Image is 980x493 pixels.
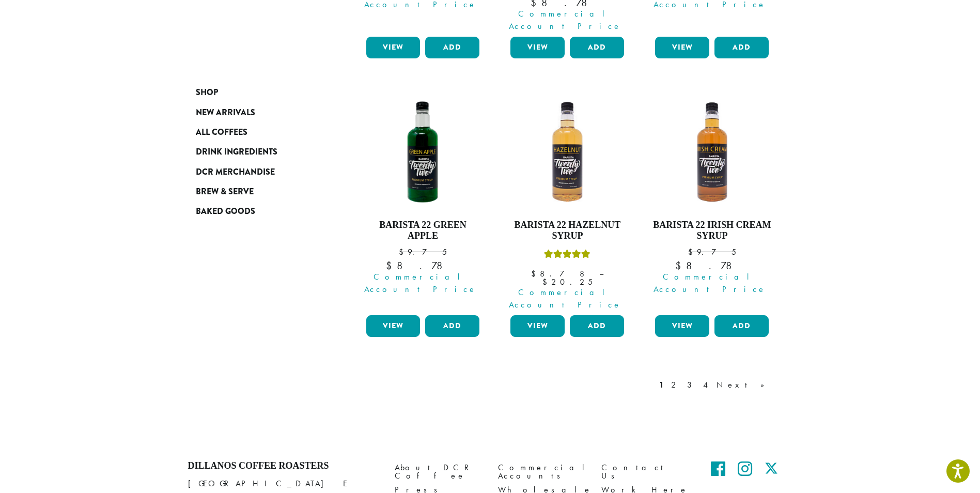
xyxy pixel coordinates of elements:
[652,93,771,311] a: Barista 22 Irish Cream Syrup $9.75 Commercial Account Price
[570,37,624,58] button: Add
[599,268,603,279] span: –
[196,83,320,102] a: Shop
[508,93,627,211] img: HAZELNUT-300x300.png
[364,220,483,242] h4: Barista 22 Green Apple
[196,205,255,218] span: Baked Goods
[701,379,711,391] a: 4
[531,268,540,279] span: $
[498,460,586,483] a: Commercial Accounts
[366,37,421,58] a: View
[196,162,320,182] a: DCR Merchandise
[688,246,697,257] span: $
[363,93,482,211] img: GREEN-APPLE-e1661810633268-300x300.png
[386,259,459,272] bdi: 8.78
[714,37,769,58] button: Add
[504,286,627,311] span: Commercial Account Price
[508,220,627,242] h4: Barista 22 Hazelnut Syrup
[196,182,320,202] a: Brew & Serve
[196,122,320,142] a: All Coffees
[510,315,565,337] a: View
[399,246,408,257] span: $
[675,259,686,272] span: $
[714,315,769,337] button: Add
[366,315,421,337] a: View
[510,37,565,58] a: View
[399,246,447,257] bdi: 9.75
[685,379,698,391] a: 3
[655,315,709,337] a: View
[508,93,627,311] a: Barista 22 Hazelnut SyrupRated 5.00 out of 5 Commercial Account Price
[386,259,397,272] span: $
[196,126,247,139] span: All Coffees
[360,271,483,296] span: Commercial Account Price
[542,276,593,287] bdi: 20.25
[652,220,771,242] h4: Barista 22 Irish Cream Syrup
[425,315,479,337] button: Add
[648,271,771,296] span: Commercial Account Price
[196,186,254,198] span: Brew & Serve
[601,460,689,483] a: Contact Us
[531,268,589,279] bdi: 8.78
[504,8,627,33] span: Commercial Account Price
[196,142,320,162] a: Drink Ingredients
[657,379,666,391] a: 1
[652,93,771,211] img: IRISH-CREAM-300x300.png
[196,166,275,179] span: DCR Merchandise
[425,37,479,58] button: Add
[196,86,218,99] span: Shop
[669,379,682,391] a: 2
[714,379,774,391] a: Next »
[196,106,255,119] span: New Arrivals
[544,248,590,264] div: Rated 5.00 out of 5
[196,146,277,159] span: Drink Ingredients
[196,102,320,122] a: New Arrivals
[688,246,736,257] bdi: 9.75
[655,37,709,58] a: View
[188,460,379,472] h4: Dillanos Coffee Roasters
[364,93,483,311] a: Barista 22 Green Apple $9.75 Commercial Account Price
[542,276,551,287] span: $
[395,460,483,483] a: About DCR Coffee
[196,202,320,221] a: Baked Goods
[675,259,749,272] bdi: 8.78
[570,315,624,337] button: Add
